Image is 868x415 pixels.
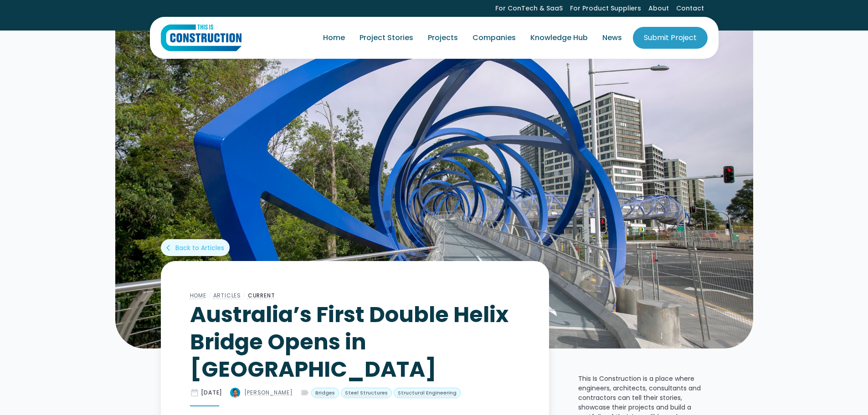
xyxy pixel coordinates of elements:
[315,389,335,397] div: Bridges
[190,301,520,383] h1: Australia’s First Double Helix Bridge Opens in [GEOGRAPHIC_DATA]
[352,25,421,51] a: Project Stories
[230,387,241,398] img: Dean Oliver
[190,388,199,397] div: date_range
[201,389,223,397] div: [DATE]
[206,290,213,301] div: /
[300,388,309,397] div: label
[421,25,465,51] a: Projects
[115,30,753,348] img: Australia’s First Double Helix Bridge Opens in Sydney
[241,290,248,301] div: /
[190,292,206,299] a: Home
[633,27,708,49] a: Submit Project
[341,388,392,399] a: Steel Structures
[316,25,352,51] a: Home
[248,292,275,299] a: Current
[394,388,461,399] a: Structural Engineering
[161,239,230,256] a: arrow_back_iosBack to Articles
[166,243,174,252] div: arrow_back_ios
[244,389,293,397] div: [PERSON_NAME]
[465,25,523,51] a: Companies
[311,388,339,399] a: Bridges
[230,387,293,398] a: [PERSON_NAME]
[398,389,457,397] div: Structural Engineering
[213,292,241,299] a: Articles
[161,24,241,51] a: home
[595,25,629,51] a: News
[161,24,241,51] img: This Is Construction Logo
[523,25,595,51] a: Knowledge Hub
[175,243,224,252] div: Back to Articles
[644,32,697,43] div: Submit Project
[345,389,388,397] div: Steel Structures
